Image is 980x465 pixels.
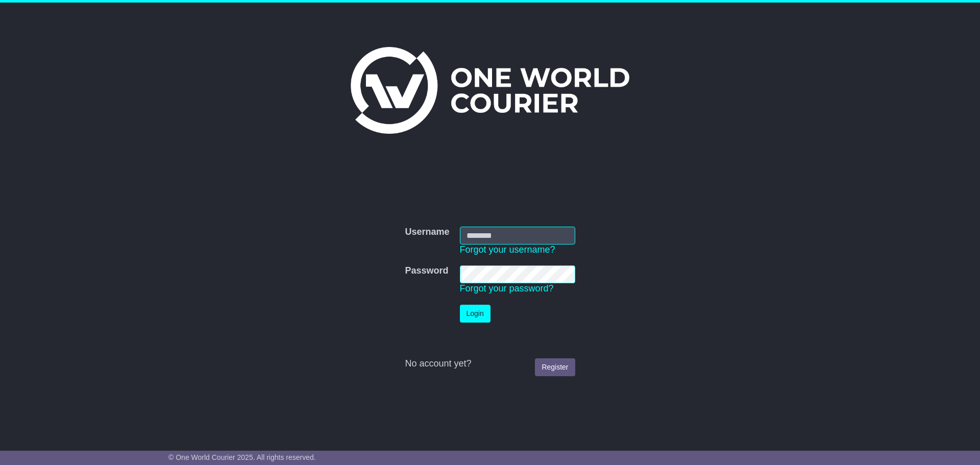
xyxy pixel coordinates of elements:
label: Username [405,227,449,238]
span: © One World Courier 2025. All rights reserved. [168,453,316,461]
img: One World [351,47,629,134]
a: Forgot your password? [460,283,554,293]
label: Password [405,265,448,277]
a: Register [535,358,575,376]
div: No account yet? [405,358,575,370]
a: Forgot your username? [460,244,555,255]
button: Login [460,305,491,323]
